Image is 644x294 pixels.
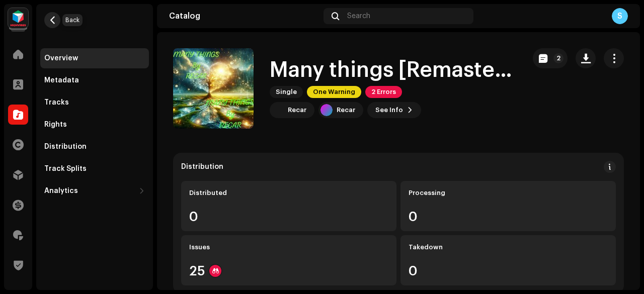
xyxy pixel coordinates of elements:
[375,100,403,120] span: See Info
[270,59,517,82] h1: Many things [Remastered]
[288,106,306,114] div: Recar
[44,76,79,84] div: Metadata
[272,104,284,116] img: 26ba2d58-e53a-41bc-9a64-cd8acd8663a5
[169,12,319,20] div: Catalog
[409,243,608,251] div: Takedown
[367,102,421,118] button: See Info
[44,143,87,151] div: Distribution
[365,86,402,98] span: 2 Errors
[8,8,28,28] img: feab3aad-9b62-475c-8caf-26f15a9573ee
[189,189,388,197] div: Distributed
[533,48,568,68] button: 2
[40,159,149,179] re-m-nav-item: Track Splits
[189,243,388,251] div: Issues
[40,137,149,157] re-m-nav-item: Distribution
[44,121,67,129] div: Rights
[40,48,149,68] re-m-nav-item: Overview
[409,189,608,197] div: Processing
[44,165,87,173] div: Track Splits
[270,86,303,98] span: Single
[40,70,149,90] re-m-nav-item: Metadata
[44,99,69,107] div: Tracks
[307,86,361,98] span: One Warning
[337,106,355,114] div: Recar
[44,187,78,195] div: Analytics
[181,163,223,171] div: Distribution
[612,8,628,24] div: S
[44,54,78,62] div: Overview
[40,115,149,135] re-m-nav-item: Rights
[347,12,370,20] span: Search
[40,92,149,113] re-m-nav-item: Tracks
[553,53,563,63] p-badge: 2
[40,181,149,201] re-m-nav-dropdown: Analytics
